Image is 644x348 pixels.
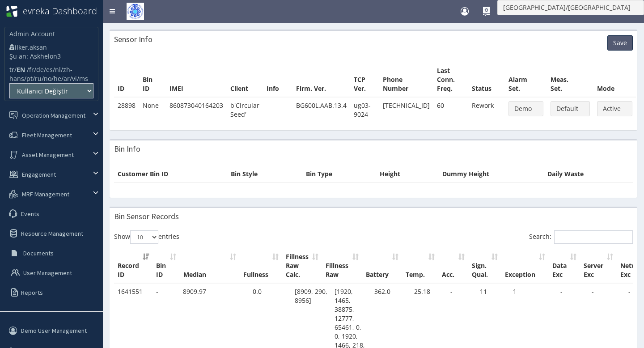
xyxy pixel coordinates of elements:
a: ru [35,74,42,83]
a: vi [72,74,77,83]
td: b'Circular Seed' [227,97,263,123]
a: Documents [2,243,103,263]
th: Battery: activate to sort column ascending [362,249,402,283]
span: Active [603,104,621,113]
span: Fleet Management [22,131,72,139]
a: nl [55,65,61,74]
span: [GEOGRAPHIC_DATA]/[GEOGRAPHIC_DATA] [503,3,632,12]
label: Show entries [114,230,179,244]
th: Dummy Height [439,166,544,182]
span: evreka Dashboard [23,5,97,17]
td: 28898 [114,97,139,123]
a: tr [9,65,14,74]
span: User Management [23,269,72,277]
input: Search: [554,230,633,244]
th: Info [263,63,292,97]
a: pt [26,74,33,83]
a: ar [64,74,70,83]
th: ID [114,63,139,97]
td: 60 [433,97,468,123]
div: How Do I Use It? [483,7,491,15]
span: Documents [23,249,54,257]
h3: Bin Info [114,145,140,153]
h3: Sensor Info [114,35,153,43]
b: EN [17,65,25,74]
th: Meas. Set. [547,63,593,97]
th: Data Exc: activate to sort column ascending [549,249,580,283]
td: Rework [468,97,505,123]
th: Bin Type [302,166,376,182]
th: Bin Style [227,166,302,182]
span: Demo [514,104,532,113]
th: Firm. Ver. [292,63,350,97]
button: Demo [508,101,543,116]
span: Resource Management [21,229,83,238]
th: Record ID: activate to sort column ascending [114,249,153,283]
th: Sign. Qual.: activate to sort column ascending [468,249,501,283]
td: ug03-9024 [350,97,379,123]
th: IMEI [166,63,227,97]
span: Reports [21,289,43,297]
td: [TECHNICAL_ID] [379,97,433,123]
th: Temp.: activate to sort column ascending [402,249,438,283]
a: no [44,74,51,83]
th: Bin ID: activate to sort column ascending [153,249,180,283]
a: de [36,65,44,74]
button: Save [607,35,633,51]
p: Admin Account [9,30,61,38]
th: Phone Number [379,63,433,97]
span: Operation Management [22,111,85,119]
th: Bin ID [139,63,166,97]
a: fr [29,65,34,74]
a: User Management [2,263,103,283]
th: TCP Ver. [350,63,379,97]
a: ms [79,74,88,83]
th: Median: activate to sort column ascending [180,249,240,283]
th: Fillness Raw: activate to sort column ascending [322,249,362,283]
th: Last Conn. Freq. [433,63,468,97]
th: Fullness: activate to sort column ascending [240,249,282,283]
span: MRF Management [22,190,69,198]
th: Status [468,63,505,97]
li: / / / / / / / / / / / / / [9,65,93,83]
img: evreka_logo_1_HoezNYK_wy30KrO.png [6,5,18,17]
a: zh-hans [9,65,72,83]
button: Active [597,101,632,116]
button: Default [551,101,590,116]
span: Default [556,104,578,113]
th: Acc.: activate to sort column ascending [438,249,468,283]
span: Engagement [22,170,56,178]
iframe: JSD widget [613,312,644,348]
a: es [46,65,53,74]
td: None [139,97,166,123]
td: BG600L.AAB.13.4 [292,97,350,123]
span: Demo User Management [21,327,87,335]
h3: Bin Sensor Records [114,212,179,221]
a: Reports [2,283,103,302]
th: Exception: activate to sort column ascending [501,249,549,283]
th: Client [227,63,263,97]
th: Height [376,166,439,182]
span: Asset Management [22,151,74,159]
select: Showentries [130,230,158,244]
th: Daily Waste [544,166,633,182]
a: he [54,74,61,83]
th: Alarm Set. [505,63,547,97]
th: Mode [593,63,636,97]
th: Server Exc: activate to sort column ascending [580,249,617,283]
td: 860873040164203 [166,97,227,123]
span: Events [21,210,39,218]
label: Search: [529,230,633,244]
th: Fillness Raw Calc.: activate to sort column ascending [282,249,322,283]
th: Customer Bin ID [114,166,227,182]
